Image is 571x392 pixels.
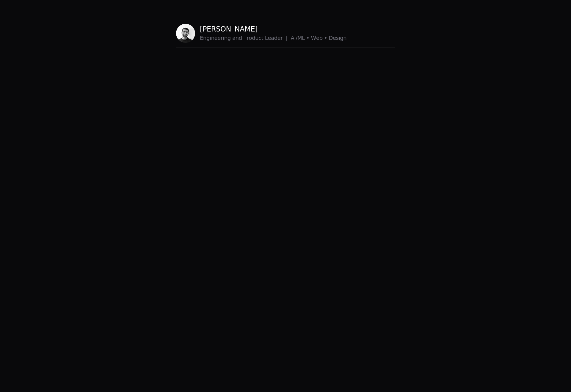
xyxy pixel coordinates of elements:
[176,24,195,43] img: Profile picture
[252,34,255,42] span: d
[277,34,281,42] span: e
[232,34,236,42] span: a
[206,34,210,42] span: g
[239,34,242,42] span: d
[291,34,294,42] span: A
[316,34,319,42] span: e
[294,34,296,42] span: I
[228,34,231,42] span: g
[214,34,218,42] span: e
[339,34,340,42] span: i
[258,34,261,42] span: c
[236,34,239,42] span: n
[249,34,252,42] span: o
[200,24,346,34] p: [PERSON_NAME]
[297,34,302,42] span: M
[333,34,336,42] span: e
[268,34,271,42] span: e
[217,34,221,42] span: e
[247,34,249,42] span: r
[336,34,339,42] span: s
[280,34,283,42] span: r
[329,34,333,42] span: D
[255,34,258,42] span: u
[340,34,343,42] span: g
[296,34,297,42] span: /
[265,34,268,42] span: L
[200,34,203,42] span: E
[210,34,211,42] span: i
[176,24,346,43] a: Profile picture[PERSON_NAME]
[343,34,346,42] span: n
[211,34,214,42] span: n
[302,34,305,42] span: L
[271,34,274,42] span: a
[286,34,288,42] span: |
[306,34,309,42] span: •
[324,34,327,42] span: •
[261,34,263,42] span: t
[319,34,323,42] span: b
[274,34,277,42] span: d
[223,34,224,42] span: i
[224,34,228,42] span: n
[221,34,223,42] span: r
[203,34,206,42] span: n
[311,34,316,42] span: W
